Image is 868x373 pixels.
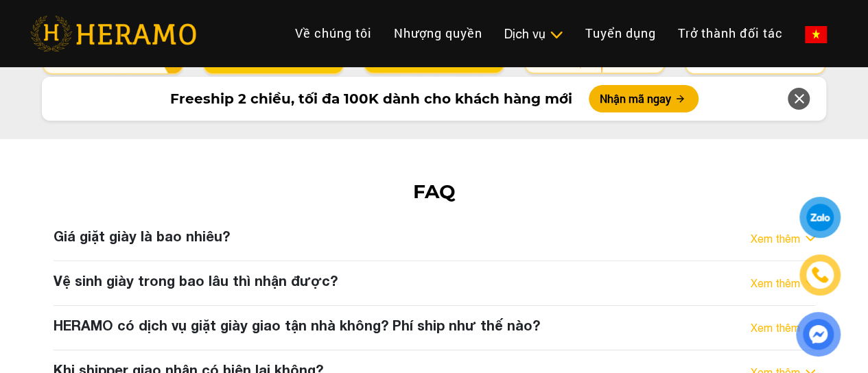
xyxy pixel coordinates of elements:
a: phone-icon [801,256,838,293]
img: phone-icon [812,267,828,282]
a: Xem thêm [751,320,800,336]
div: Dịch vụ [504,25,563,43]
button: Nhận mã ngay [589,85,699,112]
img: heramo-logo.png [30,16,196,51]
h2: FAQ [29,180,839,204]
a: Tuyển dụng [574,19,667,48]
img: vn-flag.png [805,26,827,43]
a: Nhượng quyền [383,19,493,48]
span: Freeship 2 chiều, tối đa 100K dành cho khách hàng mới [170,88,572,109]
h3: Giá giặt giày là bao nhiêu? [54,228,230,244]
a: Trở thành đối tác [667,19,794,48]
h3: HERAMO có dịch vụ giặt giày giao tận nhà không? Phí ship như thế nào? [54,317,540,333]
a: Xem thêm [751,275,800,291]
a: Về chúng tôi [284,19,383,48]
a: Xem thêm [751,230,800,247]
h3: Vệ sinh giày trong bao lâu thì nhận được? [54,272,338,289]
img: subToggleIcon [549,28,563,42]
